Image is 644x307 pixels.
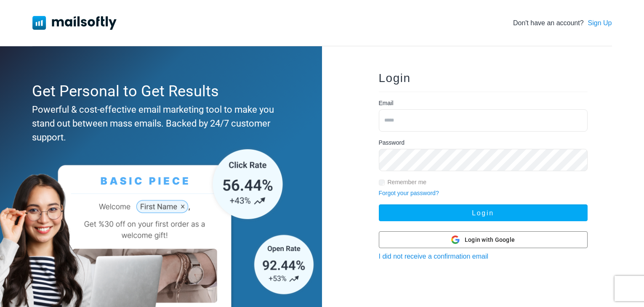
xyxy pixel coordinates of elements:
label: Password [379,138,404,147]
button: Login with Google [379,231,588,248]
div: Don't have an account? [513,18,612,28]
a: Sign Up [588,18,612,28]
div: Get Personal to Get Results [32,80,286,103]
span: Login [379,71,411,85]
label: Email [379,99,394,108]
label: Remember me [388,178,427,187]
img: Mailsoftly [32,16,117,29]
a: I did not receive a confirmation email [379,253,489,260]
button: Login [379,204,588,221]
div: Powerful & cost-effective email marketing tool to make you stand out between mass emails. Backed ... [32,103,286,144]
span: Login with Google [465,236,515,244]
a: Forgot your password? [379,190,439,196]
